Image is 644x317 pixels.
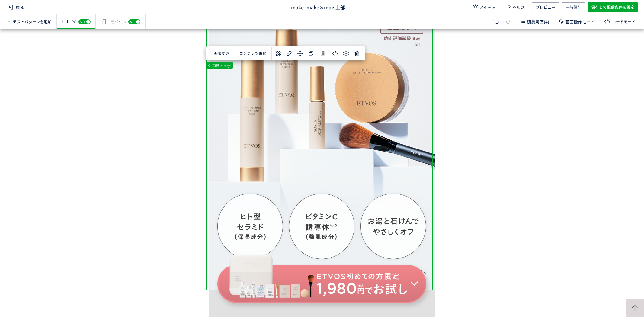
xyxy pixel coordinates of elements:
span: ヘルプ [513,2,524,12]
span: on [80,19,85,23]
span: プレビュー [536,2,555,12]
span: on [130,19,134,23]
a: ヘルプ [501,2,529,12]
button: 画像変更 [210,49,233,58]
button: 保存して配信条件を設定 [588,2,638,12]
span: テストパターンを追加 [13,19,52,25]
span: 保存して配信条件を設定 [591,2,634,12]
span: 戻る [6,2,27,12]
span: アイデア [479,4,496,10]
img: ETVOS初めての方限定 1,980円 税込 でお試し [209,222,435,288]
span: 画像 <img> [211,63,232,68]
button: 一時保存 [562,2,585,12]
div: コードモード [612,19,636,25]
button: コンテンツ追加 [235,49,270,58]
span: 一時保存 [566,2,581,12]
span: 画面操作モード [565,19,595,25]
button: プレビュー [532,2,559,12]
span: 編集履歴(4) [527,19,549,25]
span: make_make＆mois上部 [291,4,345,11]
